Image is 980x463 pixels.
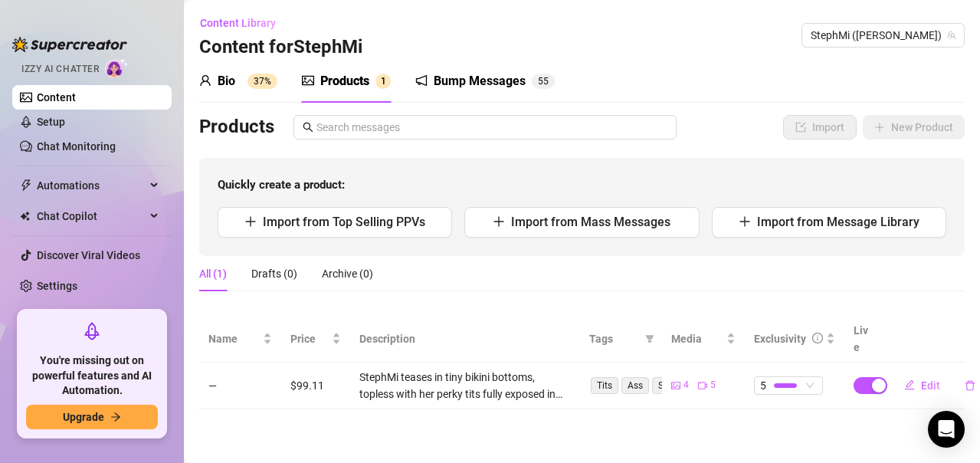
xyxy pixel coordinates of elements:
[543,76,549,87] span: 5
[757,215,919,229] span: Import from Message Library
[947,31,956,40] span: team
[290,330,329,347] span: Price
[199,115,274,140] h3: Products
[863,115,965,140] button: New Product
[199,11,288,35] button: Content Library
[464,207,699,238] button: Import from Mass Messages
[208,330,260,347] span: Name
[591,377,618,394] span: Tits
[303,122,313,133] span: search
[538,76,543,87] span: 5
[532,74,555,89] sup: 55
[316,119,667,136] input: Search messages
[621,377,649,394] span: Ass
[244,215,257,228] span: plus
[434,72,526,90] div: Bump Messages
[350,316,580,363] th: Description
[783,115,857,140] button: Import
[322,265,373,282] div: Archive (0)
[26,353,158,399] span: You're missing out on powerful features and AI Automation.
[302,74,314,87] span: picture
[37,249,140,261] a: Discover Viral Videos
[921,379,940,392] span: Edit
[381,76,386,87] span: 1
[965,380,975,391] span: delete
[200,17,276,29] span: Content Library
[247,74,277,89] sup: 37%
[645,334,654,343] span: filter
[281,363,350,409] td: $99.11
[375,74,391,89] sup: 1
[199,265,227,282] div: All (1)
[21,62,99,77] span: Izzy AI Chatter
[359,369,571,402] div: StephMi teases in tiny bikini bottoms, topless with her perky tits fully exposed in mirror selfie...
[199,316,281,363] th: Name
[698,381,707,390] span: video-camera
[580,316,662,363] th: Tags
[37,140,116,153] a: Chat Monitoring
[671,330,723,347] span: Media
[199,363,281,409] td: —
[105,56,129,78] img: AI Chatter
[589,330,639,347] span: Tags
[904,379,915,390] span: edit
[683,378,689,392] span: 4
[739,215,751,228] span: plus
[662,316,744,363] th: Media
[37,204,146,228] span: Chat Copilot
[811,24,955,47] span: StephMi (stephmi)
[37,280,77,292] a: Settings
[760,377,766,394] span: 5
[710,378,716,392] span: 5
[26,405,158,429] button: Upgradearrow-right
[218,207,452,238] button: Import from Top Selling PPVs
[415,74,428,87] span: notification
[20,211,30,222] img: Chat Copilot
[493,215,505,228] span: plus
[844,316,883,363] th: Live
[671,381,680,390] span: picture
[928,411,965,448] div: Open Intercom Messenger
[12,37,127,52] img: logo-BBDzfeDw.svg
[218,72,235,90] div: Bio
[37,173,146,198] span: Automations
[812,333,823,343] span: info-circle
[511,215,670,229] span: Import from Mass Messages
[83,322,101,340] span: rocket
[320,72,369,90] div: Products
[754,330,806,347] div: Exclusivity
[712,207,946,238] button: Import from Message Library
[110,412,121,422] span: arrow-right
[199,74,211,87] span: user
[281,316,350,363] th: Price
[652,377,703,394] span: Sideboob
[20,179,32,192] span: thunderbolt
[218,178,345,192] strong: Quickly create a product:
[892,373,952,398] button: Edit
[37,91,76,103] a: Content
[63,411,104,423] span: Upgrade
[263,215,425,229] span: Import from Top Selling PPVs
[642,327,657,350] span: filter
[37,116,65,128] a: Setup
[199,35,362,60] h3: Content for StephMi
[251,265,297,282] div: Drafts (0)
